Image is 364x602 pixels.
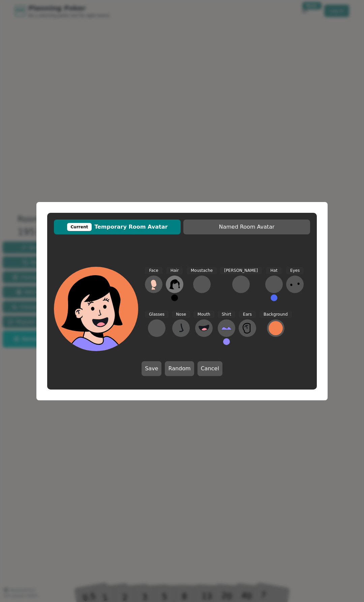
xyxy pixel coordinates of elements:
[266,267,281,275] span: Hat
[166,267,183,275] span: Hair
[218,311,235,318] span: Shirt
[165,361,194,376] button: Random
[260,311,292,318] span: Background
[220,267,262,275] span: [PERSON_NAME]
[193,311,214,318] span: Mouth
[54,220,181,234] button: CurrentTemporary Room Avatar
[198,361,222,376] button: Cancel
[183,220,310,234] button: Named Room Avatar
[187,267,217,275] span: Moustache
[187,223,307,231] span: Named Room Avatar
[57,223,177,231] span: Temporary Room Avatar
[145,311,169,318] span: Glasses
[145,267,162,275] span: Face
[67,223,92,231] div: Current
[239,311,256,318] span: Ears
[142,361,161,376] button: Save
[172,311,190,318] span: Nose
[286,267,304,275] span: Eyes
